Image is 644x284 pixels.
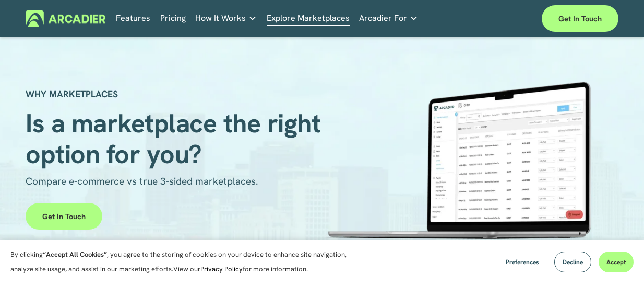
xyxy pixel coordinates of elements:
[359,10,418,27] a: folder dropdown
[506,258,539,266] span: Preferences
[43,250,107,259] strong: “Accept All Cookies”
[200,265,243,274] a: Privacy Policy
[26,88,118,100] strong: WHY MARKETPLACES
[267,10,350,27] a: Explore Marketplaces
[359,11,407,26] span: Arcadier For
[563,258,583,266] span: Decline
[498,252,547,272] button: Preferences
[554,252,591,272] button: Decline
[160,10,186,27] a: Pricing
[195,11,246,26] span: How It Works
[26,106,327,171] span: Is a marketplace the right option for you?
[195,10,257,27] a: folder dropdown
[599,252,634,272] button: Accept
[26,10,105,27] img: Arcadier
[606,258,626,266] span: Accept
[542,5,618,32] a: Get in touch
[116,10,150,27] a: Features
[26,175,258,188] span: Compare e-commerce vs true 3-sided marketplaces.
[10,247,350,277] p: By clicking , you agree to the storing of cookies on your device to enhance site navigation, anal...
[26,203,102,230] a: Get in touch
